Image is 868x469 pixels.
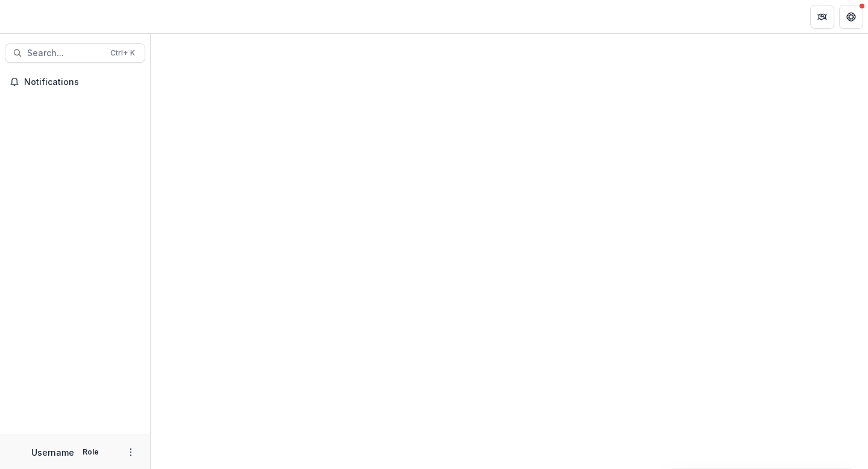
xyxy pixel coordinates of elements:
button: More [124,445,138,459]
div: Ctrl + K [108,46,137,60]
button: Notifications [5,72,145,92]
p: Role [79,447,102,458]
button: Search... [5,43,145,63]
span: Notifications [24,77,140,87]
p: Username [31,446,74,459]
button: Partners [810,5,834,29]
span: Search... [27,48,103,58]
button: Get Help [839,5,863,29]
